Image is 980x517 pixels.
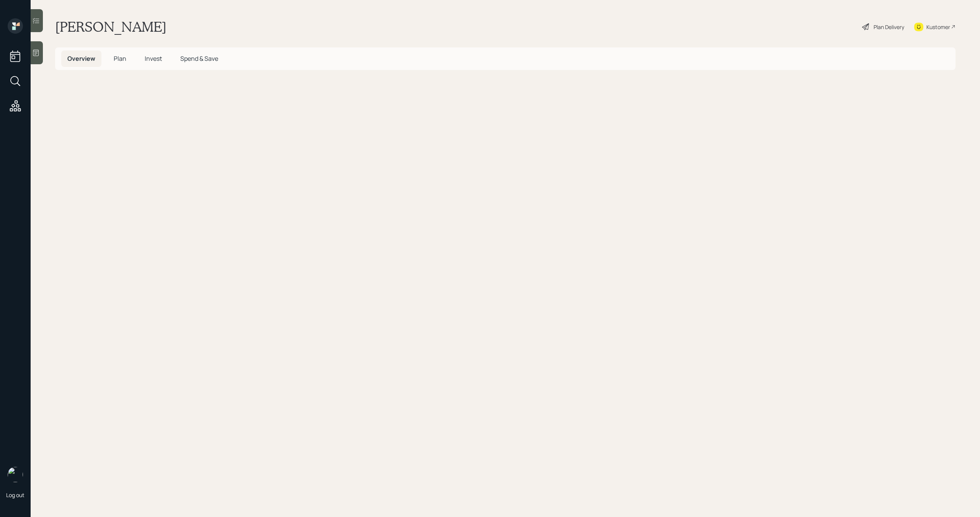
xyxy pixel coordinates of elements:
span: Invest [145,54,162,63]
div: Log out [6,491,24,499]
span: Overview [67,54,95,63]
span: Spend & Save [180,54,218,63]
h1: [PERSON_NAME] [55,18,167,35]
span: Plan [114,54,126,63]
div: Plan Delivery [874,23,904,31]
div: Kustomer [926,23,950,31]
img: michael-russo-headshot.png [8,467,23,482]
